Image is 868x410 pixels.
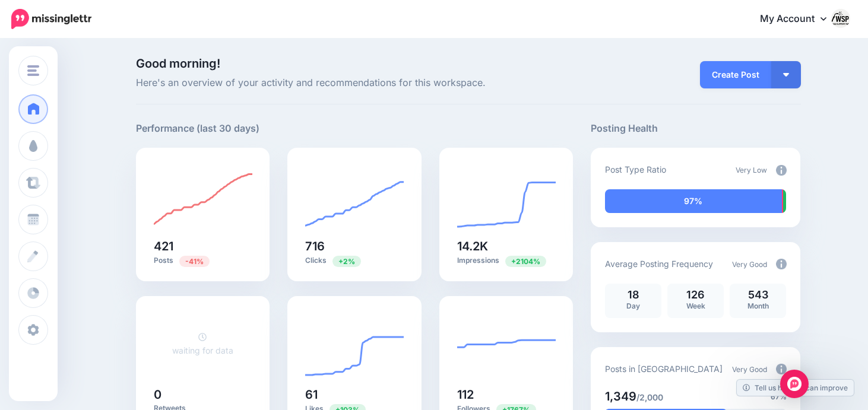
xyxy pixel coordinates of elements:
[505,256,546,267] span: Previous period: 644
[154,255,252,266] p: Posts
[776,165,787,176] img: info-circle-grey.png
[136,56,220,71] span: Good morning!
[11,9,91,29] img: Missinglettr
[736,290,780,300] p: 543
[771,391,787,403] span: 67%
[605,389,636,403] span: 1,349
[700,61,771,88] a: Create Post
[783,73,789,77] img: arrow-down-white.png
[332,256,361,267] span: Previous period: 705
[305,389,404,401] h5: 61
[179,256,210,267] span: Previous period: 712
[747,301,769,310] span: Month
[611,290,655,300] p: 18
[748,5,850,34] a: My Account
[736,166,767,174] span: Very Low
[783,189,787,213] div: 2% of your posts in the last 30 days were manually created (i.e. were not from Drip Campaigns or ...
[605,362,723,376] p: Posts in [GEOGRAPHIC_DATA]
[782,189,783,213] div: 1% of your posts in the last 30 days have been from Curated content
[27,65,39,76] img: menu.png
[686,301,705,310] span: Week
[136,75,574,91] span: Here's an overview of your activity and recommendations for this workspace.
[305,255,404,266] p: Clicks
[457,389,556,401] h5: 112
[673,290,718,300] p: 126
[780,370,809,398] div: Open Intercom Messenger
[605,163,666,176] p: Post Type Ratio
[154,240,252,252] h5: 421
[776,364,787,374] img: info-circle-grey.png
[154,389,252,401] h5: 0
[457,255,556,266] p: Impressions
[136,121,259,136] h5: Performance (last 30 days)
[732,260,767,269] span: Very Good
[732,365,767,374] span: Very Good
[737,380,854,396] a: Tell us how we can improve
[605,257,713,271] p: Average Posting Frequency
[591,121,800,136] h5: Posting Health
[636,392,663,402] span: /2,000
[626,301,640,310] span: Day
[457,240,556,252] h5: 14.2K
[172,332,233,355] a: waiting for data
[305,240,404,252] h5: 716
[605,189,781,213] div: 97% of your posts in the last 30 days have been from Drip Campaigns
[776,259,787,269] img: info-circle-grey.png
